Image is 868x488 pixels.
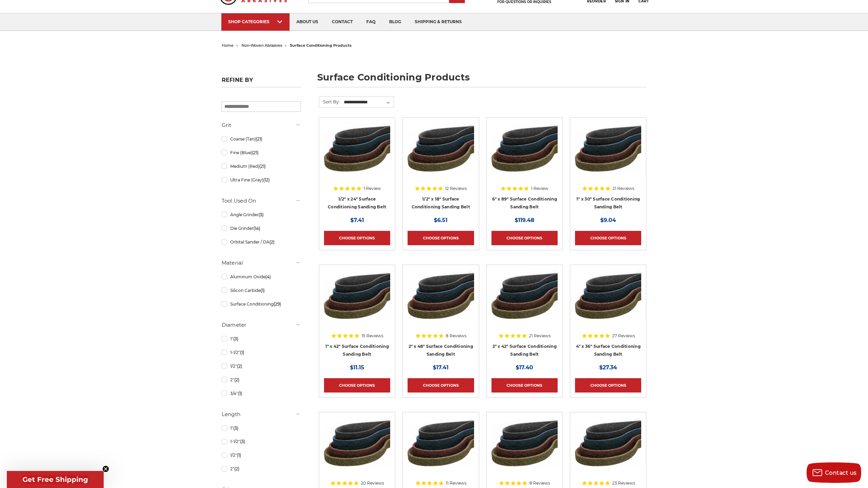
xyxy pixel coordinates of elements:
[23,475,88,484] span: Get Free Shipping
[253,226,260,231] span: (14)
[491,122,558,177] img: 6"x89" Surface Conditioning Sanding Belts
[240,439,245,444] span: (3)
[222,298,301,310] a: Surface Conditioning
[222,333,301,345] a: 1"
[324,270,390,357] a: 1"x42" Surface Conditioning Sanding Belts
[491,270,558,324] img: 2"x42" Surface Conditioning Sanding Belts
[234,466,239,471] span: (2)
[408,270,474,357] a: 2"x48" Surface Conditioning Sanding Belts
[382,13,408,31] a: blog
[575,231,641,245] a: Choose Options
[408,231,474,245] a: Choose Options
[222,43,234,48] a: home
[259,164,266,169] span: (21)
[515,217,534,223] span: $119.48
[491,231,558,245] a: Choose Options
[241,43,282,48] a: non-woven abrasives
[222,271,301,283] a: Aluminum Oxide
[234,377,239,382] span: (2)
[434,217,447,223] span: $6.51
[324,122,390,210] a: Surface Conditioning Sanding Belts
[324,378,390,393] a: Choose Options
[222,133,301,145] a: Coarse (Tan)
[222,360,301,372] a: 1/2"
[222,160,301,172] a: Medium (Red)
[433,364,448,371] span: $17.41
[600,217,616,223] span: $9.04
[222,147,301,159] a: Fine (Blue)
[237,453,241,458] span: (1)
[491,378,558,393] a: Choose Options
[575,122,641,177] img: 1"x30" Surface Conditioning Sanding Belts
[324,270,390,324] img: 1"x42" Surface Conditioning Sanding Belts
[290,43,352,48] span: surface conditioning products
[290,13,325,31] a: about us
[408,122,474,177] img: Surface Conditioning Sanding Belts
[233,426,238,431] span: (3)
[575,378,641,393] a: Choose Options
[350,217,364,223] span: $7.41
[261,288,265,293] span: (1)
[228,19,283,24] div: SHOP CATEGORIES
[222,410,301,418] h5: Length
[238,391,242,396] span: (1)
[274,301,281,307] span: (29)
[222,284,301,296] a: Silicon Carbide
[825,470,857,476] span: Contact us
[222,422,301,434] a: 1"
[263,177,270,182] span: (12)
[408,122,474,210] a: Surface Conditioning Sanding Belts
[222,449,301,461] a: 1/2"
[233,336,238,341] span: (3)
[408,13,469,31] a: shipping & returns
[807,462,861,483] button: Contact us
[343,97,394,107] select: Sort By:
[240,350,244,355] span: (1)
[222,463,301,475] a: 2"
[269,239,275,245] span: (2)
[575,270,641,357] a: 4"x36" Surface Conditioning Sanding Belts
[325,13,359,31] a: contact
[259,212,264,217] span: (3)
[222,259,301,267] h5: Material
[256,136,262,142] span: (21)
[491,270,558,357] a: 2"x42" Surface Conditioning Sanding Belts
[575,122,641,210] a: 1"x30" Surface Conditioning Sanding Belts
[575,417,641,472] img: 2"x72" Surface Conditioning Sanding Belts
[599,364,617,371] span: $27.34
[222,121,301,129] h5: Grit
[317,73,647,87] h1: surface conditioning products
[7,471,104,488] div: Get Free ShippingClose teaser
[222,174,301,186] a: Ultra Fine (Gray)
[222,197,301,205] h5: Tool Used On
[237,364,242,369] span: (2)
[222,346,301,358] a: 1-1/2"
[102,465,109,472] button: Close teaser
[252,150,259,155] span: (21)
[324,122,390,177] img: Surface Conditioning Sanding Belts
[324,417,390,472] img: 1.5"x30" Surface Conditioning Sanding Belts
[408,378,474,393] a: Choose Options
[359,13,382,31] a: faq
[350,364,364,371] span: $11.15
[408,417,474,472] img: 2"x36" Surface Conditioning Sanding Belts
[222,222,301,234] a: Die Grinder
[575,270,641,324] img: 4"x36" Surface Conditioning Sanding Belts
[222,387,301,399] a: 3/4"
[222,374,301,386] a: 2"
[265,274,271,279] span: (4)
[324,231,390,245] a: Choose Options
[408,270,474,324] img: 2"x48" Surface Conditioning Sanding Belts
[222,77,301,87] h5: Refine by
[222,435,301,447] a: 1-1/2"
[222,321,301,329] h5: Diameter
[516,364,533,371] span: $17.40
[319,97,340,107] label: Sort By:
[491,122,558,210] a: 6"x89" Surface Conditioning Sanding Belts
[222,209,301,221] a: Angle Grinder
[222,236,301,248] a: Orbital Sander / DA
[491,417,558,472] img: 6"x48" Surface Conditioning Sanding Belts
